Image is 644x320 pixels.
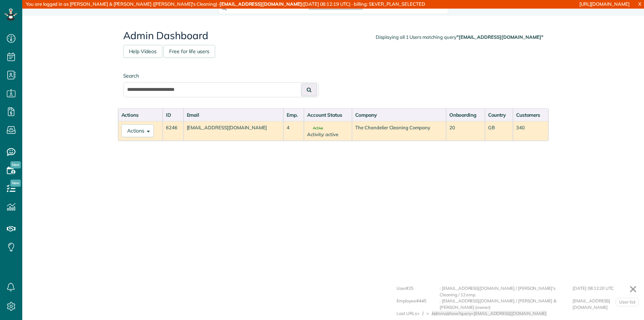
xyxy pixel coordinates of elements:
div: Customers [516,111,545,119]
a: Free for life users [163,45,215,58]
div: > > [417,310,550,317]
td: 4 [283,121,304,141]
a: Help Videos [123,45,163,58]
td: 6246 [163,121,183,141]
div: : [EMAIL_ADDRESS][DOMAIN_NAME] / [PERSON_NAME] & [PERSON_NAME] (owner) [440,298,573,310]
span: Active [307,126,323,130]
div: Employee#445 [397,298,440,310]
td: [EMAIL_ADDRESS][DOMAIN_NAME] [184,121,284,141]
span: /admins/show?query=[EMAIL_ADDRESS][DOMAIN_NAME] [432,311,547,316]
div: Onboarding [449,111,482,119]
div: User#25 [397,285,440,298]
strong: "[EMAIL_ADDRESS][DOMAIN_NAME]" [457,34,543,40]
div: Activity: active [307,131,349,138]
div: Displaying all 1 Users matching query [376,34,543,41]
div: [DATE] 08:12:20 UTC [573,285,637,298]
a: ✕ [625,280,641,298]
span: / [422,311,423,316]
td: 340 [513,121,548,141]
div: [EMAIL_ADDRESS][DOMAIN_NAME] [573,298,637,310]
a: [URL][DOMAIN_NAME] [579,1,630,7]
div: Emp. [287,111,300,119]
div: Country [488,111,510,119]
div: Actions [121,111,160,119]
button: Actions [121,124,154,137]
h2: Admin Dashboard [123,30,543,41]
td: 20 [446,121,485,141]
span: New [10,161,21,168]
a: User list [616,298,639,306]
strong: [EMAIL_ADDRESS][DOMAIN_NAME] [219,1,302,7]
div: Company [355,111,443,119]
td: The Chandelier Cleaning Company [352,121,446,141]
div: Account Status [307,111,349,119]
div: ID [166,111,180,119]
td: GB [485,121,513,141]
div: Last URLs [397,310,417,317]
span: New [10,180,21,187]
div: : [EMAIL_ADDRESS][DOMAIN_NAME] / [PERSON_NAME]'s Cleaning / 12 emp. [440,285,573,298]
label: Search [123,72,319,79]
div: Email [187,111,281,119]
